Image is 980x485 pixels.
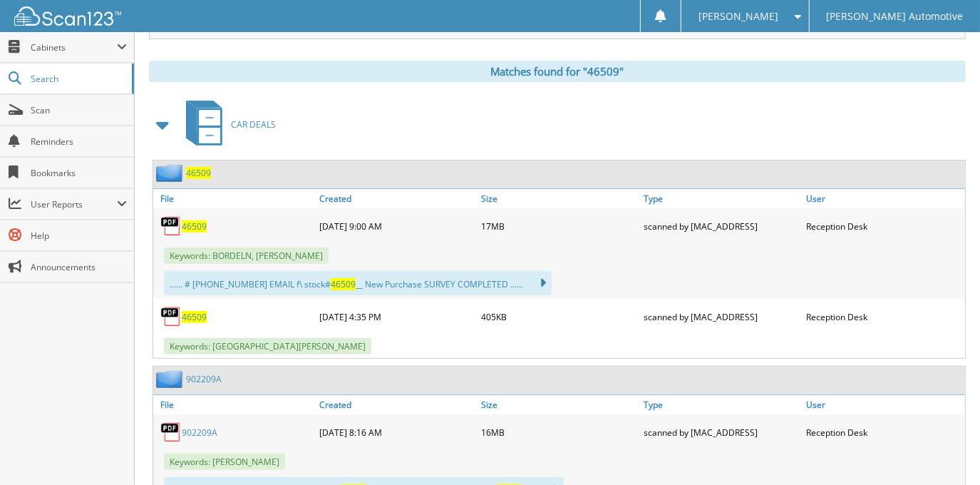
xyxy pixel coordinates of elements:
a: User [803,189,965,208]
span: Bookmarks [31,167,127,179]
div: Matches found for "46509" [149,61,966,82]
div: Reception Desk [803,418,965,446]
span: Announcements [31,261,127,273]
a: 902209A [182,427,217,439]
img: folder2.png [156,370,186,388]
div: Reception Desk [803,212,965,240]
div: 405KB [478,302,641,331]
a: File [153,189,316,208]
a: 46509 [186,167,211,179]
div: 17MB [478,212,641,240]
span: 46509 [331,278,356,290]
img: PDF.png [160,306,182,327]
img: folder2.png [156,164,186,182]
span: CAR DEALS [231,118,276,131]
span: Keywords: BORDELN, [PERSON_NAME] [164,247,329,264]
a: 902209A [186,373,222,385]
div: [DATE] 8:16 AM [316,418,478,446]
div: Reception Desk [803,302,965,331]
span: Keywords: [GEOGRAPHIC_DATA][PERSON_NAME] [164,338,371,354]
a: Size [478,395,641,414]
div: scanned by [MAC_ADDRESS] [640,418,803,446]
span: Search [31,73,125,85]
a: User [803,395,965,414]
div: [DATE] 4:35 PM [316,302,478,331]
a: Type [640,395,803,414]
div: [DATE] 9:00 AM [316,212,478,240]
span: Scan [31,104,127,116]
img: PDF.png [160,422,182,443]
a: Size [478,189,641,208]
div: scanned by [MAC_ADDRESS] [640,302,803,331]
span: [PERSON_NAME] [698,12,778,21]
a: Created [316,189,478,208]
a: CAR DEALS [177,96,276,153]
a: Created [316,395,478,414]
a: File [153,395,316,414]
a: 46509 [182,220,207,233]
a: Type [640,189,803,208]
span: User Reports [31,198,117,210]
span: [PERSON_NAME] Automotive [826,12,963,21]
img: scan123-logo-white.svg [14,6,121,26]
span: Help [31,230,127,242]
img: PDF.png [160,215,182,237]
div: scanned by [MAC_ADDRESS] [640,212,803,240]
div: ...... # [PHONE_NUMBER] EMAIL f\ stock# __ New Purchase SURVEY COMPLETED ...... [164,271,552,295]
span: Reminders [31,136,127,148]
div: 16MB [478,418,641,446]
span: Cabinets [31,41,117,53]
iframe: Chat Widget [909,417,980,485]
a: 46509 [182,311,207,323]
span: Keywords: [PERSON_NAME] [164,454,285,470]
